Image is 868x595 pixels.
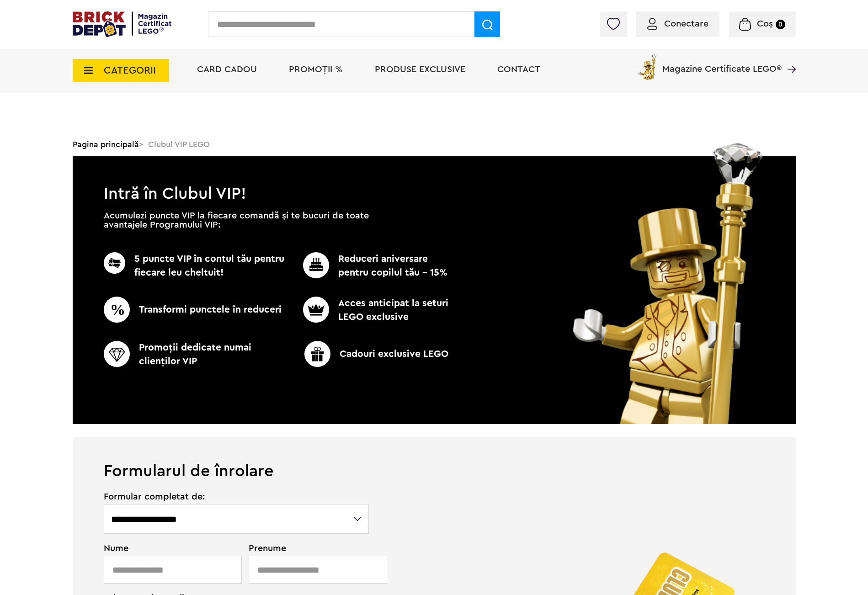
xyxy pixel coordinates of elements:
a: Contact [497,65,540,74]
p: Acces anticipat la seturi LEGO exclusive [288,297,452,324]
p: 5 puncte VIP în contul tău pentru fiecare leu cheltuit! [104,252,288,280]
a: Produse exclusive [375,65,465,74]
img: CC_BD_Green_chek_mark [303,252,329,278]
span: CATEGORII [104,65,156,75]
p: Acumulezi puncte VIP la fiecare comandă și te bucuri de toate avantajele Programului VIP: [104,211,369,229]
h1: Formularul de înrolare [73,437,796,479]
img: CC_BD_Green_chek_mark [303,297,329,323]
a: PROMOȚII % [289,65,343,74]
img: CC_BD_Green_chek_mark [104,297,130,323]
span: Coș [757,19,773,28]
div: > Clubul VIP LEGO [73,133,796,156]
a: Pagina principală [73,140,139,149]
p: Cadouri exclusive LEGO [284,341,469,367]
img: CC_BD_Green_chek_mark [104,341,130,367]
img: CC_BD_Green_chek_mark [104,252,125,274]
a: Magazine Certificate LEGO® [782,53,796,62]
a: Conectare [647,19,708,28]
span: Magazine Certificate LEGO® [662,53,782,74]
span: Prenume [249,544,370,553]
small: 0 [776,20,785,29]
p: Promoţii dedicate numai clienţilor VIP [104,341,288,368]
p: Reduceri aniversare pentru copilul tău - 15% [288,252,452,280]
span: Conectare [664,19,708,28]
img: vip_page_image [560,143,777,424]
a: Card Cadou [197,65,257,74]
p: Transformi punctele în reduceri [104,297,288,323]
span: Nume [104,544,237,553]
h1: Intră în Clubul VIP! [73,156,796,198]
span: Formular completat de: [104,492,370,501]
img: CC_BD_Green_chek_mark [304,341,330,367]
